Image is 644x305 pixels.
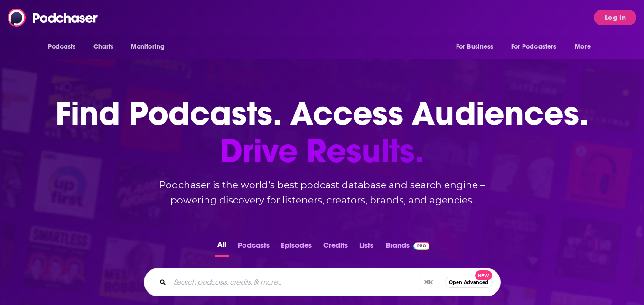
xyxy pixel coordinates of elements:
span: Monitoring [131,40,165,54]
button: open menu [124,38,177,56]
h1: Find Podcasts. Access Audiences. [56,95,588,170]
span: For Business [456,40,494,54]
div: Search podcasts, credits, & more... [144,268,501,296]
a: Charts [87,38,120,56]
span: For Podcasters [511,40,557,54]
button: Open AdvancedNew [445,277,493,288]
button: open menu [568,38,603,56]
button: Podcasts [235,238,272,257]
button: Log In [594,10,636,25]
span: Open Advanced [449,280,488,285]
span: More [575,40,591,54]
span: Drive Results. [56,132,588,170]
span: ⌘ K [420,276,437,289]
img: Podchaser Pro [413,242,430,250]
img: Podchaser - Follow, Share and Rate Podcasts [8,9,99,27]
button: All [215,238,229,257]
span: New [475,270,492,280]
h2: Podchaser is the world’s best podcast database and search engine – powering discovery for listene... [132,177,512,208]
span: Podcasts [48,40,76,54]
button: open menu [505,38,570,56]
span: Charts [93,40,114,54]
button: Credits [320,238,351,257]
a: BrandsPodchaser Pro [386,238,430,257]
button: open menu [41,38,88,56]
button: Lists [356,238,376,257]
button: Episodes [278,238,315,257]
button: open menu [449,38,505,56]
input: Search podcasts, credits, & more... [170,275,420,290]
